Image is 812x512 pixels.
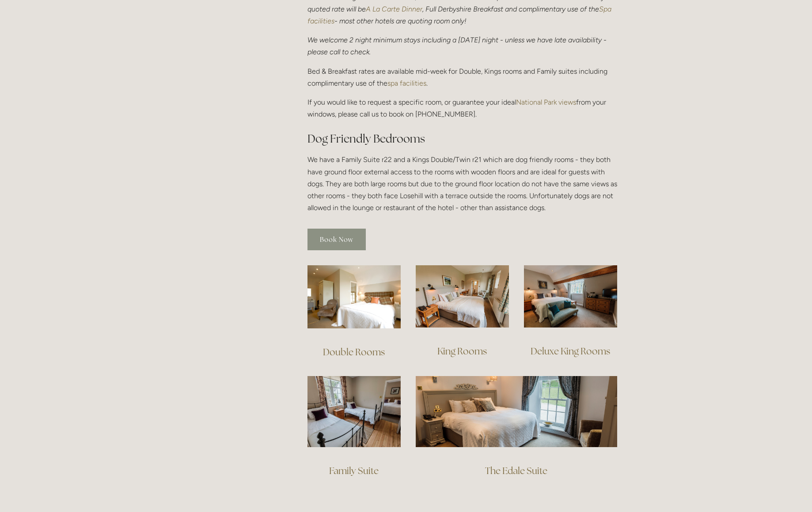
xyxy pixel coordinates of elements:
[307,131,617,147] h2: Dog Friendly Bedrooms
[307,36,608,56] em: We welcome 2 night minimum stays including a [DATE] night - unless we have late availability - pl...
[334,17,467,25] em: - most other hotels are quoting room only!
[485,465,547,477] a: The Edale Suite
[422,5,599,13] em: , Full Derbyshire Breakfast and complimentary use of the
[524,265,617,328] img: Deluxe King Room view, Losehill Hotel
[307,96,617,120] p: If you would like to request a specific room, or guarantee your ideal from your windows, please c...
[531,345,610,357] a: Deluxe King Rooms
[323,346,385,358] a: Double Rooms
[366,5,422,13] a: A La Carte Dinner
[307,265,401,328] img: Double Room view, Losehill Hotel
[437,345,487,357] a: King Rooms
[387,79,426,87] a: spa facilities
[307,65,617,89] p: Bed & Breakfast rates are available mid-week for Double, Kings rooms and Family suites including ...
[307,376,401,447] img: Family Suite view, Losehill Hotel
[416,376,617,447] img: The Edale Suite, Losehill Hotel
[516,98,576,106] a: National Park views
[329,465,379,477] a: Family Suite
[416,265,509,328] img: King Room view, Losehill Hotel
[307,154,617,214] p: We have a Family Suite r22 and a Kings Double/Twin r21 which are dog friendly rooms - they both h...
[307,229,366,250] a: Book Now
